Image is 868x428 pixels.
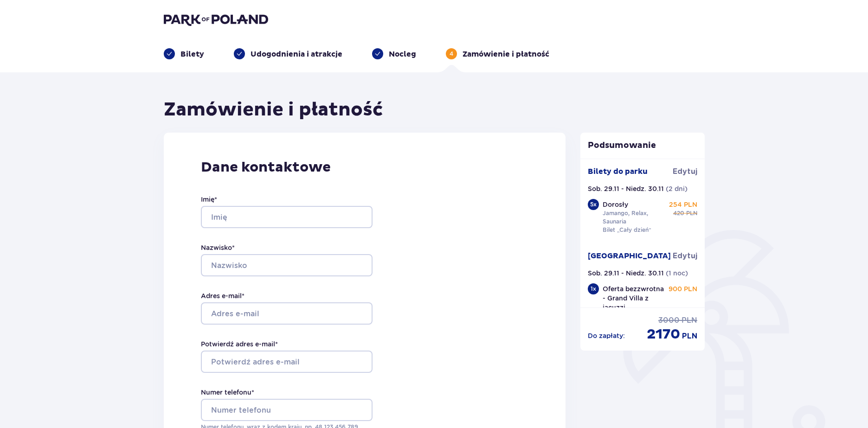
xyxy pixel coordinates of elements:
[201,195,217,204] label: Imię *
[603,284,667,312] p: Oferta bezzwrotna - Grand Villa z jacuzzi
[450,50,453,58] p: 4
[603,226,651,234] p: Bilet „Cały dzień”
[666,268,688,278] p: ( 1 noc )
[588,166,648,177] p: Bilety do parku
[682,315,697,326] p: PLN
[682,331,697,341] p: PLN
[180,49,204,59] p: Bilety
[164,98,383,121] h1: Zamówienie i płatność
[588,251,671,261] p: [GEOGRAPHIC_DATA]
[673,251,697,261] a: Edytuj
[603,209,667,226] p: Jamango, Relax, Saunaria
[647,326,680,343] p: 2170
[588,184,664,193] p: Sob. 29.11 - Niedz. 30.11
[201,339,278,349] label: Potwierdź adres e-mail *
[251,49,342,59] p: Udogodnienia i atrakcje
[201,206,373,228] input: Imię
[588,331,625,340] p: Do zapłaty :
[389,49,416,59] p: Nocleg
[673,209,684,217] p: 420
[201,243,235,252] label: Nazwisko *
[201,159,529,176] p: Dane kontaktowe
[588,199,599,210] div: 5 x
[603,200,628,209] p: Dorosły
[673,166,697,177] a: Edytuj
[666,184,688,193] p: ( 2 dni )
[201,351,373,373] input: Potwierdź adres e-mail
[588,283,599,294] div: 1 x
[201,254,373,276] input: Nazwisko
[658,315,680,326] p: 3000
[686,209,697,217] p: PLN
[201,302,373,325] input: Adres e-mail
[164,13,268,26] img: Park of Poland logo
[463,49,549,59] p: Zamówienie i płatność
[580,140,705,151] p: Podsumowanie
[201,399,373,421] input: Numer telefonu
[588,268,664,278] p: Sob. 29.11 - Niedz. 30.11
[201,388,254,397] label: Numer telefonu *
[669,200,697,209] p: 254 PLN
[201,291,244,300] label: Adres e-mail *
[669,284,697,294] p: 900 PLN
